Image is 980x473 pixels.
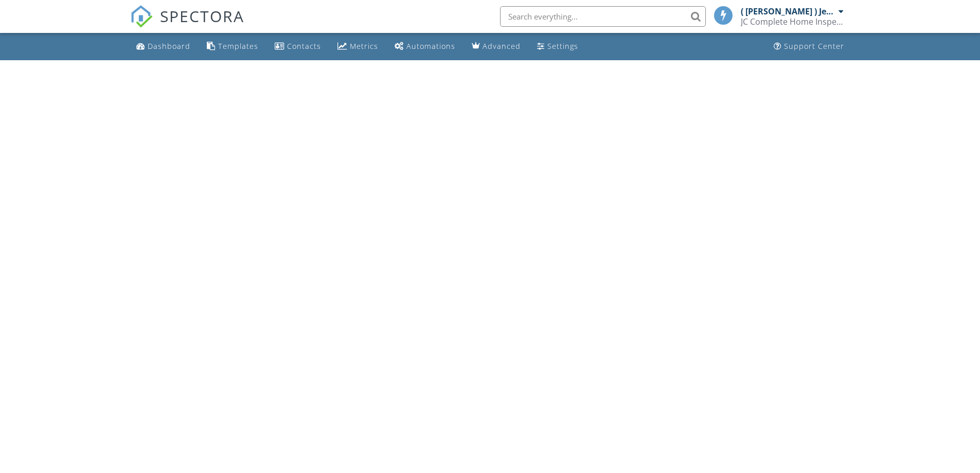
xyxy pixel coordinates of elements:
[132,37,194,56] a: Dashboard
[500,6,706,27] input: Search everything...
[130,5,153,28] img: The Best Home Inspection Software - Spectora
[130,14,244,36] a: SPECTORA
[483,41,521,51] div: Advanced
[770,37,848,56] a: Support Center
[741,6,836,16] div: ( [PERSON_NAME] ) Jeewoong [PERSON_NAME]
[406,41,455,51] div: Automations
[350,41,378,51] div: Metrics
[271,37,325,56] a: Contacts
[547,41,578,51] div: Settings
[203,37,262,56] a: Templates
[333,37,382,56] a: Metrics
[741,16,844,27] div: JC Complete Home Inspections
[160,5,244,27] span: SPECTORA
[218,41,258,51] div: Templates
[784,41,844,51] div: Support Center
[390,37,459,56] a: Automations (Basic)
[148,41,190,51] div: Dashboard
[287,41,321,51] div: Contacts
[468,37,525,56] a: Advanced
[533,37,582,56] a: Settings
